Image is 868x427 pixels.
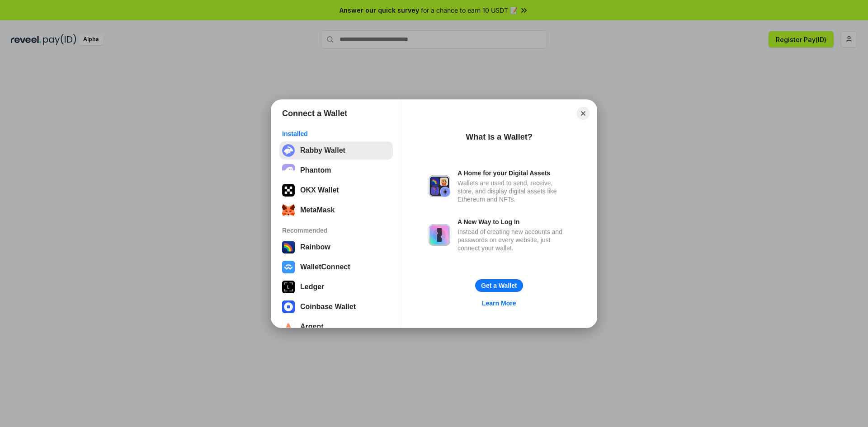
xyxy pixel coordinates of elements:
[279,298,393,316] button: Coinbase Wallet
[279,258,393,276] button: WalletConnect
[458,228,570,252] div: Instead of creating new accounts and passwords on every website, just connect your wallet.
[300,243,330,251] div: Rainbow
[282,144,295,157] img: svg+xml;base64,PHN2ZyB3aWR0aD0iMzIiIGhlaWdodD0iMzIiIHZpZXdCb3g9IjAgMCAzMiAzMiIgZmlsbD0ibm9uZSIgeG...
[279,238,393,256] button: Rainbow
[466,131,532,142] div: What is a Wallet?
[279,141,393,160] button: Rabby Wallet
[300,186,339,194] div: OKX Wallet
[458,218,570,226] div: A New Way to Log In
[458,169,570,177] div: A Home for your Digital Assets
[282,320,295,333] img: svg+xml,%3Csvg%20width%3D%2228%22%20height%3D%2228%22%20viewBox%3D%220%200%2028%2028%22%20fill%3D...
[282,108,347,119] h1: Connect a Wallet
[282,241,295,253] img: svg+xml,%3Csvg%20width%3D%22120%22%20height%3D%22120%22%20viewBox%3D%220%200%20120%20120%22%20fil...
[300,166,331,174] div: Phantom
[279,201,393,219] button: MetaMask
[282,164,295,177] img: epq2vO3P5aLWl15yRS7Q49p1fHTx2Sgh99jU3kfXv7cnPATIVQHAx5oQs66JWv3SWEjHOsb3kKgmE5WNBxBId7C8gm8wEgOvz...
[481,282,517,290] div: Get a Wallet
[300,283,324,291] div: Ledger
[282,226,390,235] div: Recommended
[300,263,350,271] div: WalletConnect
[300,206,335,214] div: MetaMask
[300,146,345,155] div: Rabby Wallet
[282,204,295,216] img: svg+xml;base64,PHN2ZyB3aWR0aD0iMzUiIGhlaWdodD0iMzQiIHZpZXdCb3g9IjAgMCAzNSAzNCIgZmlsbD0ibm9uZSIgeG...
[577,107,590,120] button: Close
[279,181,393,199] button: OKX Wallet
[300,303,356,311] div: Coinbase Wallet
[300,323,324,331] div: Argent
[282,300,295,313] img: svg+xml,%3Csvg%20width%3D%2228%22%20height%3D%2228%22%20viewBox%3D%220%200%2028%2028%22%20fill%3D...
[282,261,295,273] img: svg+xml,%3Csvg%20width%3D%2228%22%20height%3D%2228%22%20viewBox%3D%220%200%2028%2028%22%20fill%3D...
[476,297,521,309] a: Learn More
[475,279,523,292] button: Get a Wallet
[429,224,450,246] img: svg+xml,%3Csvg%20xmlns%3D%22http%3A%2F%2Fwww.w3.org%2F2000%2Fsvg%22%20fill%3D%22none%22%20viewBox...
[279,278,393,296] button: Ledger
[279,318,393,336] button: Argent
[282,130,390,138] div: Installed
[458,179,570,203] div: Wallets are used to send, receive, store, and display digital assets like Ethereum and NFTs.
[482,299,516,307] div: Learn More
[429,175,450,197] img: svg+xml,%3Csvg%20xmlns%3D%22http%3A%2F%2Fwww.w3.org%2F2000%2Fsvg%22%20fill%3D%22none%22%20viewBox...
[279,161,393,179] button: Phantom
[282,281,295,293] img: svg+xml,%3Csvg%20xmlns%3D%22http%3A%2F%2Fwww.w3.org%2F2000%2Fsvg%22%20width%3D%2228%22%20height%3...
[282,184,295,197] img: 5VZ71FV6L7PA3gg3tXrdQ+DgLhC+75Wq3no69P3MC0NFQpx2lL04Ql9gHK1bRDjsSBIvScBnDTk1WrlGIZBorIDEYJj+rhdgn...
